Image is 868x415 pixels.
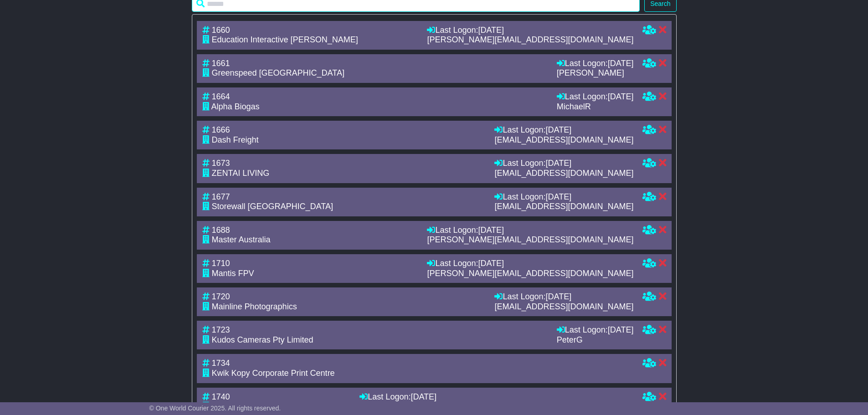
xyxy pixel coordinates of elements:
[494,202,633,212] div: [EMAIL_ADDRESS][DOMAIN_NAME]
[212,35,358,44] span: Education Interactive [PERSON_NAME]
[608,92,634,101] span: [DATE]
[411,392,437,401] span: [DATE]
[427,235,633,245] div: [PERSON_NAME][EMAIL_ADDRESS][DOMAIN_NAME]
[478,259,504,268] span: [DATE]
[212,192,230,201] span: 1677
[212,235,271,244] span: Master Australia
[212,292,230,301] span: 1720
[212,125,230,134] span: 1666
[494,302,633,312] div: [EMAIL_ADDRESS][DOMAIN_NAME]
[212,359,230,368] span: 1734
[212,259,230,268] span: 1710
[149,405,281,412] span: © One World Courier 2025. All rights reserved.
[545,192,571,201] span: [DATE]
[360,392,633,402] div: Last Logon:
[212,325,230,334] span: 1723
[427,26,633,36] div: Last Logon:
[557,59,634,69] div: Last Logon:
[212,26,230,35] span: 1660
[212,392,230,401] span: 1740
[212,92,230,101] span: 1664
[545,292,571,301] span: [DATE]
[494,169,633,179] div: [EMAIL_ADDRESS][DOMAIN_NAME]
[478,26,504,35] span: [DATE]
[494,159,633,169] div: Last Logon:
[212,68,344,77] span: Greenspeed [GEOGRAPHIC_DATA]
[608,325,634,334] span: [DATE]
[557,68,634,78] div: [PERSON_NAME]
[212,159,230,168] span: 1673
[212,302,297,311] span: Mainline Photographics
[212,169,270,178] span: ZENTAI LIVING
[212,335,313,344] span: Kudos Cameras Pty Limited
[212,269,254,278] span: Mantis FPV
[427,259,633,269] div: Last Logon:
[494,192,633,202] div: Last Logon:
[557,92,634,102] div: Last Logon:
[557,335,634,345] div: PeterG
[212,202,333,211] span: Storewall [GEOGRAPHIC_DATA]
[427,35,633,45] div: [PERSON_NAME][EMAIL_ADDRESS][DOMAIN_NAME]
[427,225,633,236] div: Last Logon:
[212,369,335,378] span: Kwik Kopy Corporate Print Centre
[557,102,634,112] div: MichaelR
[212,135,259,144] span: Dash Freight
[212,59,230,68] span: 1661
[545,125,571,134] span: [DATE]
[494,135,633,145] div: [EMAIL_ADDRESS][DOMAIN_NAME]
[494,292,633,302] div: Last Logon:
[211,102,260,111] span: Alpha Biogas
[545,159,571,168] span: [DATE]
[494,125,633,135] div: Last Logon:
[557,325,634,335] div: Last Logon:
[212,225,230,235] span: 1688
[608,59,634,68] span: [DATE]
[427,269,633,279] div: [PERSON_NAME][EMAIL_ADDRESS][DOMAIN_NAME]
[478,225,504,235] span: [DATE]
